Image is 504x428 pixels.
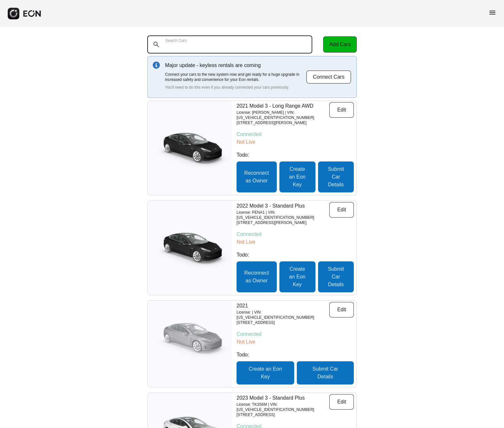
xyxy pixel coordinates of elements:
p: Todo: [237,151,354,159]
img: car [148,127,231,169]
p: [STREET_ADDRESS][PERSON_NAME] [237,220,329,225]
label: Search Cars [165,38,187,43]
button: Create an Eon Key [237,361,294,384]
p: 2023 Model 3 - Standard Plus [237,394,329,402]
p: License: [PERSON_NAME] | VIN: [US_VEHICLE_IDENTIFICATION_NUMBER] [237,110,329,120]
img: info [153,62,160,69]
p: Connected [237,131,354,138]
p: [STREET_ADDRESS] [237,320,329,325]
p: 2021 [237,302,329,310]
button: Create an Eon Key [279,161,315,192]
button: Edit [329,102,354,118]
button: Submit Car Details [318,161,354,192]
button: Create an Eon Key [279,261,315,292]
p: Connected [237,230,354,238]
button: Submit Car Details [297,361,354,384]
p: [STREET_ADDRESS][PERSON_NAME] [237,120,329,125]
button: Add Cars [323,36,357,53]
p: License: TK3S6M | VIN: [US_VEHICLE_IDENTIFICATION_NUMBER] [237,402,329,412]
p: Not Live [237,238,354,246]
img: car [148,323,231,365]
button: Reconnect as Owner [237,261,277,292]
span: menu [489,9,496,16]
button: Reconnect as Owner [237,161,277,192]
p: License: | VIN: [US_VEHICLE_IDENTIFICATION_NUMBER] [237,310,329,320]
p: Todo: [237,251,354,259]
button: Edit [329,394,354,410]
button: Edit [329,202,354,218]
img: car [148,227,231,269]
p: [STREET_ADDRESS] [237,412,329,417]
p: 2022 Model 3 - Standard Plus [237,202,329,210]
button: Edit [329,302,354,317]
button: Submit Car Details [318,261,354,292]
p: Connect your cars to the new system now and get ready for a huge upgrade in increased safety and ... [165,72,306,82]
p: Not Live [237,138,354,146]
button: Connect Cars [306,70,351,84]
p: 2021 Model 3 - Long Range AWD [237,102,329,110]
p: Major update - keyless rentals are coming [165,62,306,69]
p: Connected [237,330,354,338]
p: License: PENA1 | VIN: [US_VEHICLE_IDENTIFICATION_NUMBER] [237,210,329,220]
p: Not Live [237,338,354,346]
p: You'll need to do this even if you already connected your cars previously. [165,85,306,90]
p: Todo: [237,351,354,359]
